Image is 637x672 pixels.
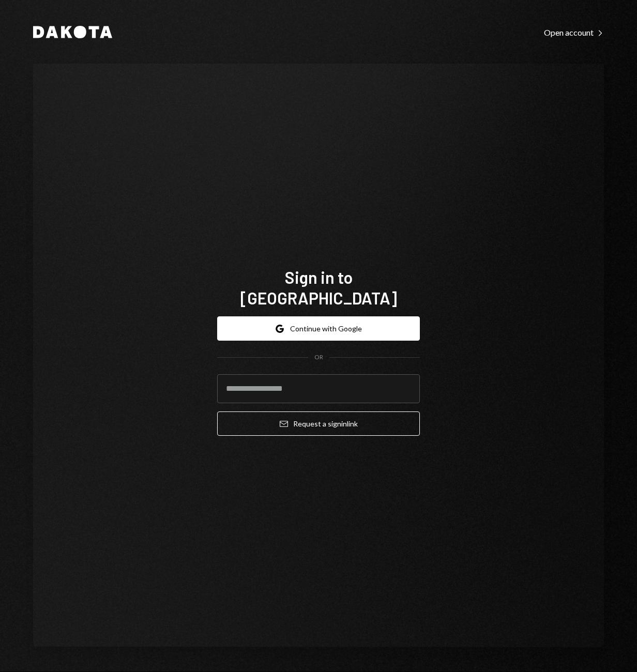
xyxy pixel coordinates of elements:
div: OR [314,353,323,362]
button: Continue with Google [217,316,420,341]
div: Open account [544,27,604,38]
h1: Sign in to [GEOGRAPHIC_DATA] [217,267,420,308]
button: Request a signinlink [217,411,420,436]
a: Open account [544,26,604,38]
